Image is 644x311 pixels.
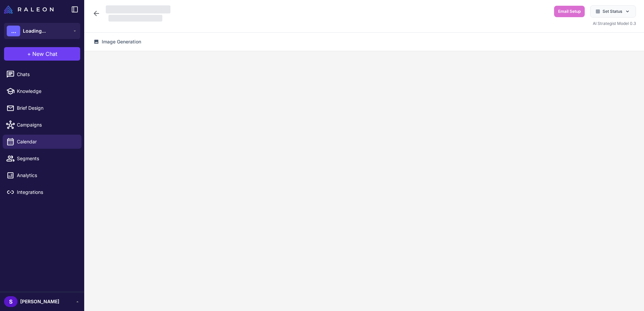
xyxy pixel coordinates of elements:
div: S [4,296,18,307]
a: Analytics [3,168,82,182]
span: Calendar [17,138,76,145]
button: Image Generation [90,35,145,48]
span: AI Strategist Model 0.3 [593,21,636,26]
div: ... [7,26,20,36]
span: Set Status [603,8,622,14]
span: [PERSON_NAME] [20,298,59,305]
a: Campaigns [3,118,82,132]
button: Email Setup [554,6,585,17]
img: Raleon Logo [4,5,54,13]
a: Integrations [3,185,82,199]
a: Knowledge [3,84,82,98]
span: Segments [17,155,76,162]
a: Raleon Logo [4,5,56,13]
span: Image Generation [102,38,141,45]
span: Analytics [17,172,76,179]
span: Knowledge [17,88,76,95]
span: Integrations [17,188,76,196]
span: Loading... [23,27,46,35]
span: Brief Design [17,104,76,112]
a: Segments [3,151,82,166]
span: Chats [17,71,76,78]
span: + [27,50,31,58]
button: ...Loading... [4,23,80,39]
button: +New Chat [4,47,80,61]
a: Calendar [3,135,82,149]
span: New Chat [32,50,57,58]
span: Email Setup [558,8,581,14]
a: Brief Design [3,101,82,115]
a: Chats [3,67,82,81]
span: Campaigns [17,121,76,129]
